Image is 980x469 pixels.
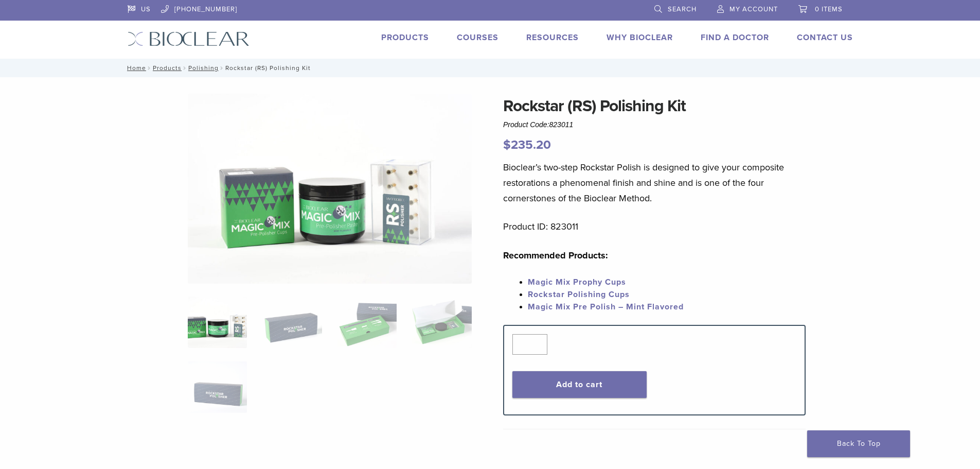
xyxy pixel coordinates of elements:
[815,5,843,13] span: 0 items
[337,297,397,348] img: Rockstar (RS) Polishing Kit - Image 3
[807,430,910,457] a: Back To Top
[607,32,673,43] a: Why Bioclear
[668,5,697,13] span: Search
[153,64,182,72] a: Products
[797,32,853,43] a: Contact Us
[124,64,146,72] a: Home
[549,120,574,129] span: 823011
[528,302,684,312] a: Magic Mix Pre Polish – Mint Flavored
[412,297,471,348] img: Rockstar (RS) Polishing Kit - Image 4
[120,59,861,77] nav: Rockstar (RS) Polishing Kit
[729,5,778,13] span: My Account
[503,160,806,206] p: Bioclear’s two-step Rockstar Polish is designed to give your composite restorations a phenomenal ...
[503,94,806,118] h1: Rockstar (RS) Polishing Kit
[701,32,769,43] a: Find A Doctor
[219,65,225,71] span: /
[188,361,247,413] img: Rockstar (RS) Polishing Kit - Image 5
[188,64,219,72] a: Polishing
[528,289,630,300] a: Rockstar Polishing Cups
[457,32,498,43] a: Courses
[503,250,608,261] strong: Recommended Products:
[503,120,573,129] span: Product Code:
[381,32,429,43] a: Products
[503,137,511,152] span: $
[503,137,551,152] bdi: 235.20
[262,297,322,348] img: Rockstar (RS) Polishing Kit - Image 2
[188,94,472,284] img: DSC_6582 copy
[503,219,806,234] p: Product ID: 823011
[526,32,579,43] a: Resources
[188,297,247,348] img: DSC_6582-copy-324x324.jpg
[128,31,250,46] img: Bioclear
[512,371,647,398] button: Add to cart
[528,277,626,287] a: Magic Mix Prophy Cups
[182,65,188,71] span: /
[146,65,153,71] span: /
